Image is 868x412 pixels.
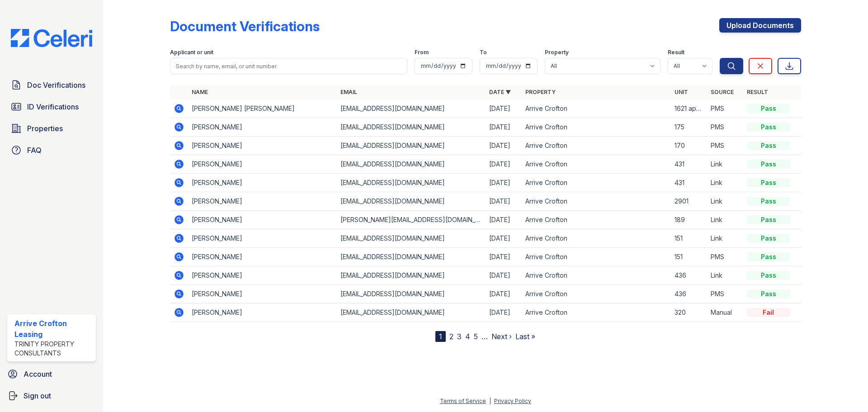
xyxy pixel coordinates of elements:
[337,99,486,118] td: [EMAIL_ADDRESS][DOMAIN_NAME]
[14,340,92,358] div: Trinity Property Consultants
[747,215,790,224] div: Pass
[337,303,486,322] td: [EMAIL_ADDRESS][DOMAIN_NAME]
[486,229,522,248] td: [DATE]
[486,211,522,229] td: [DATE]
[440,398,486,404] a: Terms of Service
[337,266,486,285] td: [EMAIL_ADDRESS][DOMAIN_NAME]
[4,387,99,405] a: Sign out
[747,160,790,169] div: Pass
[27,80,85,90] span: Doc Verifications
[747,271,790,280] div: Pass
[188,174,337,192] td: [PERSON_NAME]
[671,248,707,266] td: 151
[489,89,511,95] a: Date ▼
[522,285,670,303] td: Arrive Crofton
[435,331,446,342] div: 1
[522,266,670,285] td: Arrive Crofton
[7,76,96,94] a: Doc Verifications
[747,104,790,113] div: Pass
[170,49,213,56] label: Applicant or unit
[747,289,790,298] div: Pass
[491,332,512,341] a: Next ›
[188,118,337,137] td: [PERSON_NAME]
[515,332,535,341] a: Last »
[707,266,743,285] td: Link
[188,155,337,174] td: [PERSON_NAME]
[7,98,96,116] a: ID Verifications
[671,174,707,192] td: 431
[747,234,790,243] div: Pass
[707,192,743,211] td: Link
[188,285,337,303] td: [PERSON_NAME]
[486,303,522,322] td: [DATE]
[522,192,670,211] td: Arrive Crofton
[522,174,670,192] td: Arrive Crofton
[27,145,42,156] span: FAQ
[188,211,337,229] td: [PERSON_NAME]
[486,248,522,266] td: [DATE]
[671,118,707,137] td: 175
[671,211,707,229] td: 189
[340,89,357,95] a: Email
[27,101,79,112] span: ID Verifications
[747,178,790,187] div: Pass
[192,89,208,95] a: Name
[337,248,486,266] td: [EMAIL_ADDRESS][DOMAIN_NAME]
[668,49,684,56] label: Result
[707,229,743,248] td: Link
[522,248,670,266] td: Arrive Crofton
[747,197,790,206] div: Pass
[337,174,486,192] td: [EMAIL_ADDRESS][DOMAIN_NAME]
[525,89,556,95] a: Property
[7,141,96,159] a: FAQ
[707,285,743,303] td: PMS
[480,49,487,56] label: To
[671,229,707,248] td: 151
[337,229,486,248] td: [EMAIL_ADDRESS][DOMAIN_NAME]
[486,192,522,211] td: [DATE]
[188,99,337,118] td: [PERSON_NAME] [PERSON_NAME]
[707,118,743,137] td: PMS
[522,229,670,248] td: Arrive Crofton
[522,137,670,155] td: Arrive Crofton
[707,248,743,266] td: PMS
[170,58,407,74] input: Search by name, email, or unit number
[486,137,522,155] td: [DATE]
[747,308,790,317] div: Fail
[671,285,707,303] td: 436
[337,137,486,155] td: [EMAIL_ADDRESS][DOMAIN_NAME]
[449,332,453,341] a: 2
[486,266,522,285] td: [DATE]
[671,266,707,285] td: 436
[671,137,707,155] td: 170
[486,99,522,118] td: [DATE]
[415,49,429,56] label: From
[545,49,569,56] label: Property
[707,137,743,155] td: PMS
[24,369,52,379] span: Account
[707,303,743,322] td: Manual
[747,89,768,95] a: Result
[337,155,486,174] td: [EMAIL_ADDRESS][DOMAIN_NAME]
[337,192,486,211] td: [EMAIL_ADDRESS][DOMAIN_NAME]
[27,123,63,134] span: Properties
[4,365,99,383] a: Account
[4,29,99,47] img: CE_Logo_Blue-a8612792a0a2168367f1c8372b55b34899dd931a85d93a1a3d3e32e68fde9ad4.png
[337,118,486,137] td: [EMAIL_ADDRESS][DOMAIN_NAME]
[522,118,670,137] td: Arrive Crofton
[24,390,51,401] span: Sign out
[465,332,470,341] a: 4
[486,285,522,303] td: [DATE]
[707,174,743,192] td: Link
[188,266,337,285] td: [PERSON_NAME]
[747,141,790,150] div: Pass
[707,211,743,229] td: Link
[481,331,488,342] span: …
[474,332,478,341] a: 5
[671,99,707,118] td: 1621 apart. 170
[747,252,790,261] div: Pass
[188,192,337,211] td: [PERSON_NAME]
[14,318,92,340] div: Arrive Crofton Leasing
[170,18,320,34] div: Document Verifications
[671,155,707,174] td: 431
